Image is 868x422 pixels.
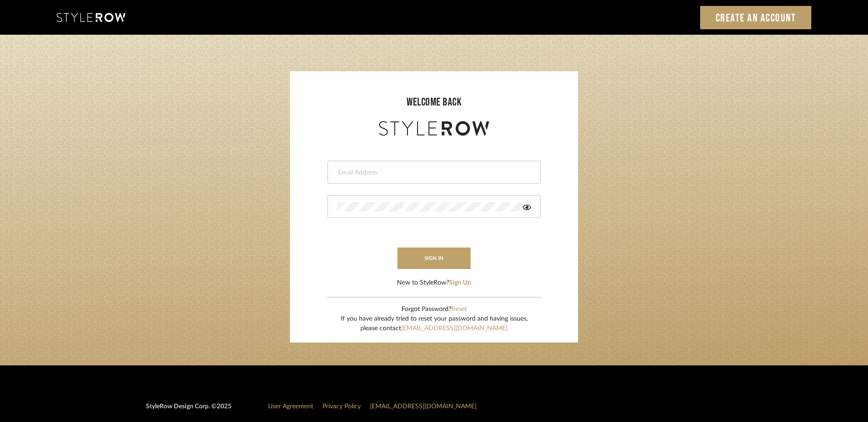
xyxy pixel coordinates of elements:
[146,402,231,419] div: StyleRow Design Corp. ©2025
[299,94,569,111] div: welcome back
[451,305,467,314] button: Reset
[397,248,471,269] button: sign in
[370,403,477,410] a: [EMAIL_ADDRESS][DOMAIN_NAME]
[268,403,313,410] a: User Agreement
[337,168,529,177] input: Email Address
[401,325,508,332] a: [EMAIL_ADDRESS][DOMAIN_NAME]
[700,6,812,29] a: Create an Account
[397,278,471,288] div: New to StyleRow?
[322,403,361,410] a: Privacy Policy
[341,305,528,314] div: Forgot Password?
[341,314,528,333] div: If you have already tried to reset your password and having issues, please contact
[449,278,471,288] button: Sign Up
